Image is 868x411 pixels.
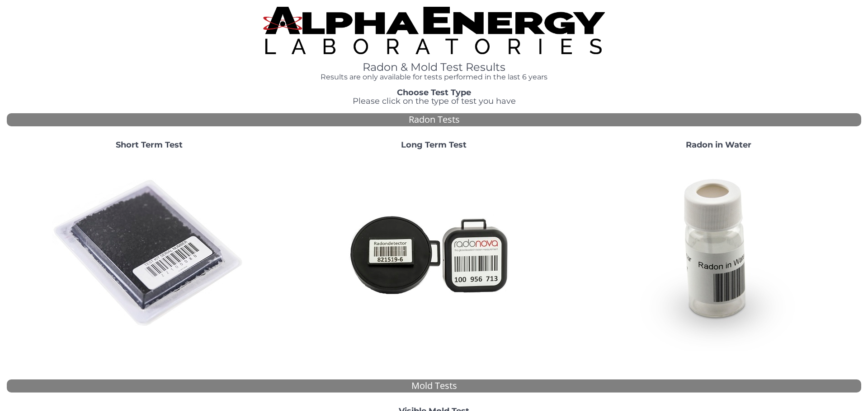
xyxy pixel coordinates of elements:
img: RadoninWater.jpg [622,157,816,351]
strong: Long Term Test [401,140,467,150]
strong: Choose Test Type [397,88,471,97]
h1: Radon & Mold Test Results [263,61,605,73]
h4: Results are only available for tests performed in the last 6 years [263,73,605,81]
img: ShortTerm.jpg [52,157,246,351]
strong: Radon in Water [686,140,751,150]
img: TightCrop.jpg [263,7,605,54]
div: Radon Tests [7,113,861,126]
strong: Short Term Test [116,140,183,150]
span: Please click on the type of test you have [353,96,516,106]
img: Radtrak2vsRadtrak3.jpg [337,157,531,351]
div: Mold Tests [7,379,861,393]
